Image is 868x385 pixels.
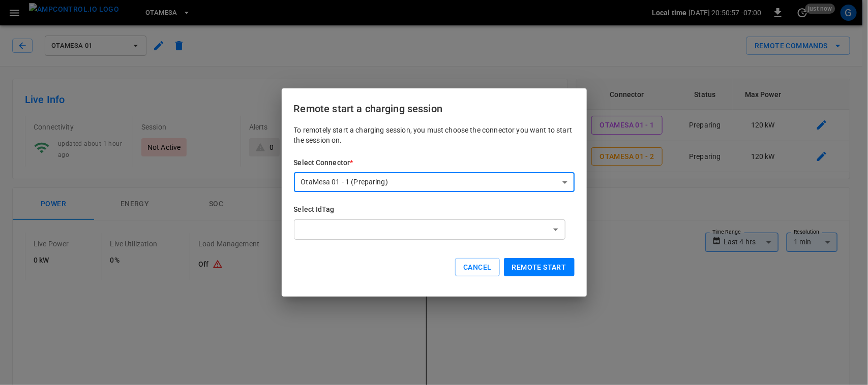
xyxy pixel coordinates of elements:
h6: Select Connector [294,157,575,169]
p: To remotely start a charging session, you must choose the connector you want to start the session... [294,125,575,145]
h6: Select IdTag [294,204,575,215]
button: Cancel [455,258,499,277]
div: OtaMesa 01 - 1 (Preparing) [294,173,575,192]
h6: Remote start a charging session [294,101,575,117]
button: Remote start [504,258,575,277]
